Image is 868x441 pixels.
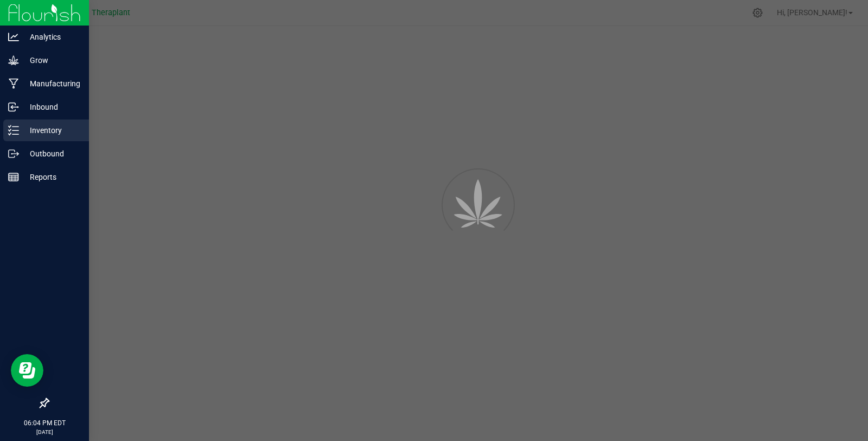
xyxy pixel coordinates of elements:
[19,171,84,184] p: Reports
[19,30,84,43] p: Analytics
[8,78,19,89] inline-svg: Manufacturing
[19,54,84,67] p: Grow
[19,100,84,114] p: Inbound
[8,172,19,182] inline-svg: Reports
[5,428,84,436] p: [DATE]
[8,55,19,66] inline-svg: Grow
[8,31,19,42] inline-svg: Analytics
[19,124,84,137] p: Inventory
[5,418,84,428] p: 06:04 PM EDT
[19,147,84,160] p: Outbound
[8,148,19,159] inline-svg: Outbound
[8,102,19,112] inline-svg: Inbound
[11,354,43,387] iframe: Resource center
[8,125,19,136] inline-svg: Inventory
[19,77,84,90] p: Manufacturing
